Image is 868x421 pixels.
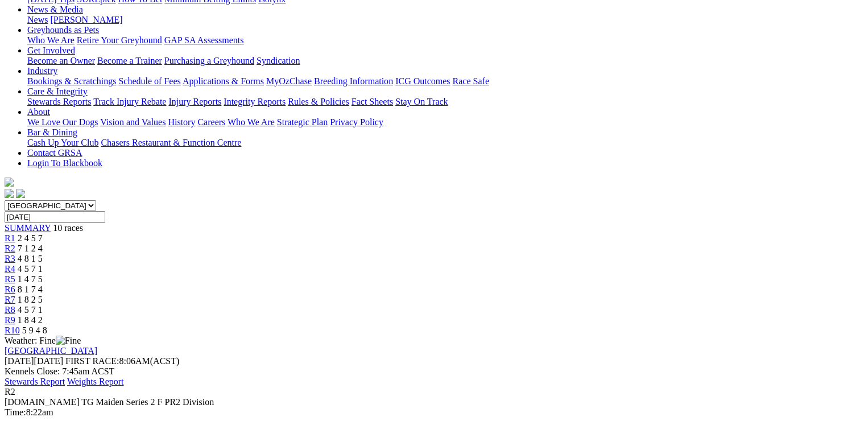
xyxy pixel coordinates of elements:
a: Who We Are [27,35,75,45]
a: Careers [197,117,225,127]
a: Get Involved [27,46,75,55]
span: 1 8 4 2 [18,315,43,325]
a: Applications & Forms [183,76,264,86]
a: Who We Are [228,117,275,127]
a: R6 [5,284,15,294]
img: twitter.svg [16,189,25,198]
a: History [168,117,195,127]
a: Fact Sheets [352,97,393,106]
img: facebook.svg [5,189,14,198]
span: 8 1 7 4 [18,284,43,294]
a: ICG Outcomes [395,76,450,86]
a: About [27,107,50,117]
a: Become an Owner [27,56,95,65]
div: Care & Integrity [27,97,863,107]
span: 4 8 1 5 [18,254,43,263]
a: Schedule of Fees [118,76,180,86]
a: Stewards Reports [27,97,91,106]
a: Syndication [257,56,300,65]
a: Track Injury Rebate [93,97,166,106]
div: 8:22am [5,407,863,418]
span: [DATE] [5,356,34,366]
span: Time: [5,407,26,417]
span: [DATE] [5,356,63,366]
a: Breeding Information [314,76,393,86]
a: Race Safe [452,76,489,86]
a: Stewards Report [5,377,65,386]
span: 1 4 7 5 [18,274,43,284]
span: 4 5 7 1 [18,305,43,315]
a: R10 [5,325,20,335]
a: Care & Integrity [27,86,88,96]
a: [GEOGRAPHIC_DATA] [5,346,97,356]
a: Weights Report [67,377,124,386]
a: MyOzChase [266,76,312,86]
a: Rules & Policies [288,97,349,106]
a: Integrity Reports [224,97,286,106]
a: Chasers Restaurant & Function Centre [101,138,241,147]
a: Login To Blackbook [27,158,102,168]
a: Injury Reports [168,97,221,106]
span: 2 4 5 7 [18,233,43,243]
a: Strategic Plan [277,117,328,127]
a: R1 [5,233,15,243]
span: FIRST RACE: [65,356,119,366]
a: [PERSON_NAME] [50,15,122,24]
div: News & Media [27,15,863,25]
a: Contact GRSA [27,148,82,158]
input: Select date [5,211,105,223]
a: News & Media [27,5,83,14]
a: Greyhounds as Pets [27,25,99,35]
div: Greyhounds as Pets [27,35,863,46]
a: Purchasing a Greyhound [164,56,254,65]
div: Kennels Close: 7:45am ACST [5,366,863,377]
a: Bar & Dining [27,127,77,137]
div: Bar & Dining [27,138,863,148]
span: 7 1 2 4 [18,243,43,253]
img: logo-grsa-white.png [5,178,14,187]
a: SUMMARY [5,223,51,233]
a: Vision and Values [100,117,166,127]
span: Weather: Fine [5,336,81,345]
a: R9 [5,315,15,325]
a: We Love Our Dogs [27,117,98,127]
a: R2 [5,243,15,253]
span: 5 9 4 8 [22,325,47,335]
div: [DOMAIN_NAME] TG Maiden Series 2 F PR2 Division [5,397,863,407]
a: R8 [5,305,15,315]
span: 8:06AM(ACST) [65,356,179,366]
a: Retire Your Greyhound [77,35,162,45]
a: Bookings & Scratchings [27,76,116,86]
a: Stay On Track [395,97,448,106]
a: R5 [5,274,15,284]
span: R2 [5,387,15,397]
a: GAP SA Assessments [164,35,244,45]
div: Industry [27,76,863,86]
a: Privacy Policy [330,117,383,127]
a: News [27,15,48,24]
div: Get Involved [27,56,863,66]
span: 1 8 2 5 [18,295,43,304]
a: R3 [5,254,15,263]
img: Fine [56,336,81,346]
span: 4 5 7 1 [18,264,43,274]
span: 10 races [53,223,83,233]
a: R4 [5,264,15,274]
a: R7 [5,295,15,304]
div: About [27,117,863,127]
a: Become a Trainer [97,56,162,65]
a: Cash Up Your Club [27,138,98,147]
a: Industry [27,66,57,76]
